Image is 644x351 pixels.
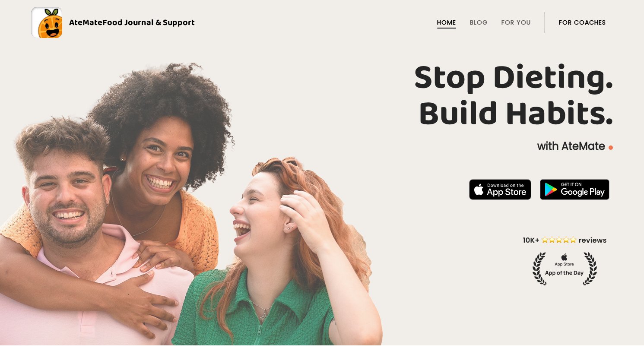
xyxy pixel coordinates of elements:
span: Food Journal & Support [102,16,195,29]
p: with AteMate [31,139,613,153]
div: AteMate [62,16,195,29]
img: badge-download-google.png [540,179,609,200]
a: For Coaches [559,19,606,26]
img: badge-download-apple.svg [469,179,531,200]
a: Blog [470,19,488,26]
a: AteMateFood Journal & Support [31,7,613,38]
img: home-hero-appoftheday.png [517,235,613,285]
h1: Stop Dieting. Build Habits. [31,60,613,133]
a: Home [437,19,456,26]
a: For You [501,19,531,26]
